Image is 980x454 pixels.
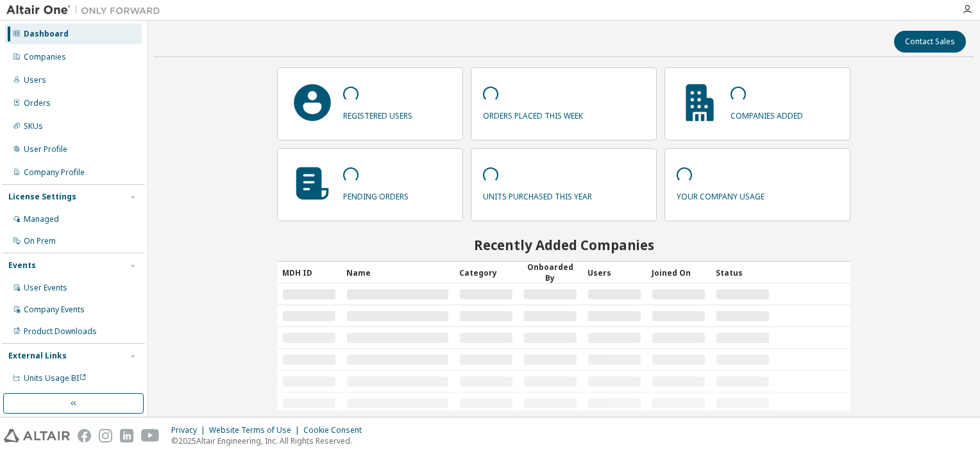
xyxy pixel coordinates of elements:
[24,167,85,178] div: Company Profile
[346,262,449,283] div: Name
[24,98,51,108] div: Orders
[171,425,209,435] div: Privacy
[24,373,87,383] span: Units Usage BI
[652,262,705,283] div: Joined On
[4,429,70,442] img: altair_logo.svg
[120,429,133,442] img: linkedin.svg
[8,260,36,271] div: Events
[523,262,577,283] div: Onboarded By
[303,425,369,435] div: Cookie Consent
[24,121,43,131] div: SKUs
[24,305,85,315] div: Company Events
[24,236,56,246] div: On Prem
[277,237,851,253] h2: Recently Added Companies
[483,187,592,202] p: units purchased this year
[894,31,966,53] button: Contact Sales
[24,214,59,224] div: Managed
[24,326,97,337] div: Product Downloads
[8,351,67,361] div: External Links
[677,187,765,202] p: your company usage
[343,106,412,121] p: registered users
[24,29,69,39] div: Dashboard
[6,4,167,17] img: Altair One
[483,106,583,121] p: orders placed this week
[731,106,803,121] p: companies added
[24,283,67,293] div: User Events
[343,187,409,202] p: pending orders
[282,262,336,283] div: MDH ID
[24,52,66,62] div: Companies
[171,435,369,446] p: © 2025 Altair Engineering, Inc. All Rights Reserved.
[24,144,67,155] div: User Profile
[587,262,641,283] div: Users
[8,192,76,202] div: License Settings
[716,262,770,283] div: Status
[99,429,112,442] img: instagram.svg
[459,262,513,283] div: Category
[209,425,303,435] div: Website Terms of Use
[141,429,160,442] img: youtube.svg
[78,429,91,442] img: facebook.svg
[24,75,46,85] div: Users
